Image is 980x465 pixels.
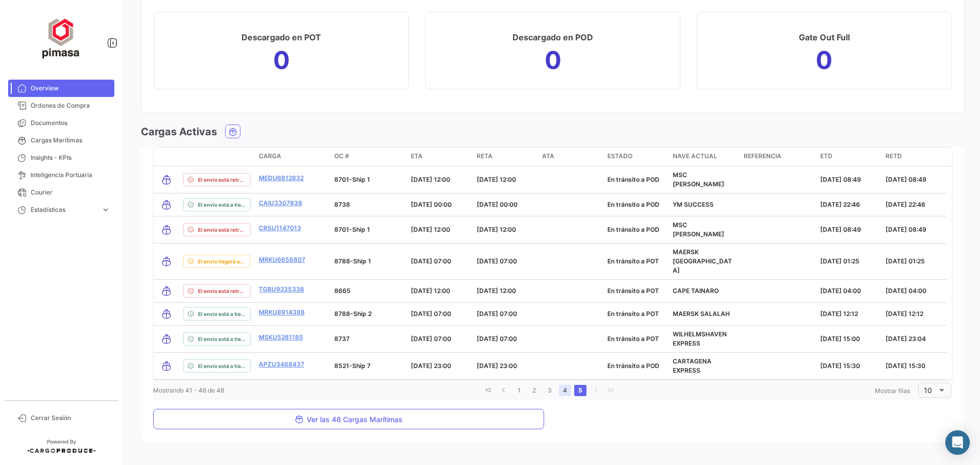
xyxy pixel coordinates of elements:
a: Documentos [8,114,114,132]
div: Abrir Intercom Messenger [945,430,970,455]
a: go to first page [482,385,495,396]
li: page 1 [511,382,527,399]
span: Ver las 48 Cargas Marítimas [295,415,403,424]
datatable-header-cell: ETD [816,148,881,166]
datatable-header-cell: Carga [255,148,330,166]
span: [DATE] 08:49 [886,176,926,183]
a: MRKU8914388 [259,308,305,317]
a: Órdenes de Compra [8,97,114,114]
span: Mostrando 41 - 48 de 48 [153,386,224,394]
li: page 4 [557,382,573,399]
span: En tránsito a POD [607,201,659,208]
datatable-header-cell: RETA [473,148,538,166]
a: CAIU3307939 [259,199,302,208]
a: go to next page [590,385,602,396]
span: En tránsito a POT [607,257,659,265]
datatable-header-cell: Nave actual [669,148,739,166]
a: TGBU9235336 [259,285,304,294]
span: ETA [411,152,423,161]
a: 1 [513,385,525,396]
a: APZU3468437 [259,360,304,369]
a: MEDU6812832 [259,174,304,183]
li: page 2 [527,382,542,399]
a: Inteligencia Portuaria [8,166,114,184]
span: [DATE] 15:00 [820,335,860,342]
p: MAERSK SALALAH [673,309,735,319]
span: [DATE] 00:00 [411,201,452,208]
a: 5 [574,385,586,396]
span: [DATE] 12:00 [477,287,516,295]
p: MSC [PERSON_NAME] [673,221,735,239]
img: ff117959-d04a-4809-8d46-49844dc85631.png [36,12,87,63]
a: 2 [528,385,541,396]
a: 3 [544,385,556,396]
h3: Descargado en POD [512,30,593,44]
p: 8701-Ship 1 [334,225,403,234]
a: 4 [559,385,571,396]
span: El envío está a tiempo. [198,335,246,343]
span: En tránsito a POD [607,176,659,183]
span: [DATE] 07:00 [477,257,517,265]
span: [DATE] 07:00 [477,335,517,342]
span: OC # [334,152,349,161]
a: go to previous page [498,385,510,396]
datatable-header-cell: OC # [330,148,407,166]
span: [DATE] 04:00 [886,287,926,295]
li: page 3 [542,382,557,399]
span: El envío está retrasado. [198,226,246,234]
p: WILHELMSHAVEN EXPRESS [673,330,735,348]
a: go to last page [605,385,617,396]
span: Overview [31,84,110,93]
span: [DATE] 12:00 [411,176,450,183]
span: El envío está retrasado. [198,287,246,295]
h3: Descargado en POT [241,30,321,44]
span: Insights - KPIs [31,153,110,162]
datatable-header-cell: Referencia [740,148,816,166]
span: [DATE] 12:12 [820,310,858,317]
h3: Gate Out Full [799,30,850,44]
span: Nave actual [673,152,717,161]
p: 8738 [334,200,403,209]
datatable-header-cell: ATA [538,148,603,166]
button: Ver las 48 Cargas Marítimas [153,409,544,429]
span: [DATE] 07:00 [411,335,451,342]
span: En tránsito a POD [607,362,659,370]
span: RETD [886,152,902,161]
a: Overview [8,80,114,97]
span: Mostrar filas [875,387,910,395]
span: ATA [542,152,554,161]
span: [DATE] 23:00 [411,362,451,370]
span: Documentos [31,118,110,128]
p: 8665 [334,286,403,296]
span: [DATE] 15:30 [820,362,860,370]
datatable-header-cell: Estado [603,148,669,166]
span: En tránsito a POT [607,335,659,342]
span: En tránsito a POT [607,287,659,295]
a: CRSU1147013 [259,224,301,233]
span: Carga [259,152,281,161]
span: El envío está a tiempo. [198,201,246,209]
span: [DATE] 01:25 [886,257,925,265]
a: Insights - KPIs [8,149,114,166]
span: [DATE] 12:00 [477,226,516,233]
span: Estado [607,152,632,161]
button: Ocean [226,125,240,138]
span: Inteligencia Portuaria [31,170,110,180]
p: 8737 [334,334,403,344]
span: [DATE] 23:04 [886,335,926,342]
span: [DATE] 12:00 [411,287,450,295]
h1: 0 [816,52,832,68]
span: 10 [924,386,932,395]
span: [DATE] 23:00 [477,362,517,370]
span: Órdenes de Compra [31,101,110,110]
span: [DATE] 12:00 [411,226,450,233]
span: [DATE] 00:00 [477,201,518,208]
p: CAPE TAINARO [673,286,735,296]
h1: 0 [273,52,290,68]
span: [DATE] 07:00 [411,257,451,265]
span: ETD [820,152,832,161]
a: MSKU5281185 [259,333,303,342]
span: [DATE] 08:49 [820,176,861,183]
span: Cargas Marítimas [31,136,110,145]
span: [DATE] 15:30 [886,362,925,370]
